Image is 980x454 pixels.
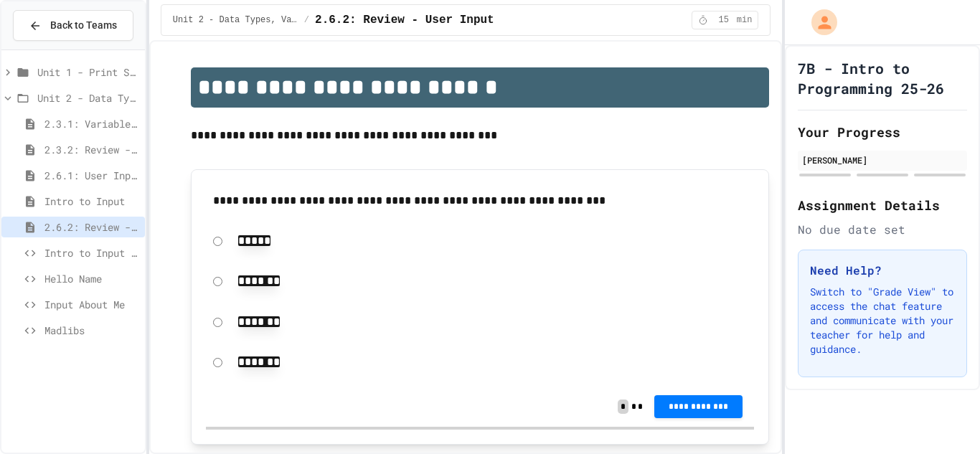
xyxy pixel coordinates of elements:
h2: Assignment Details [798,195,967,215]
span: Intro to Input [44,194,139,209]
h3: Need Help? [810,262,955,279]
span: 2.6.2: Review - User Input [44,219,139,235]
span: 2.6.1: User Input [44,168,139,183]
p: Switch to "Grade View" to access the chat feature and communicate with your teacher for help and ... [810,285,955,356]
span: Unit 2 - Data Types, Variables, [DEMOGRAPHIC_DATA] [37,90,139,105]
span: 2.6.2: Review - User Input [315,11,494,29]
span: Back to Teams [50,18,117,33]
span: 2.3.2: Review - Variables and Data Types [44,142,139,157]
span: 15 [712,14,735,26]
button: Back to Teams [13,10,133,41]
span: Madlibs [44,323,139,338]
span: min [737,14,753,26]
span: Intro to Input Exercise [44,245,139,260]
div: My Account [796,6,841,39]
span: Unit 1 - Print Statements [37,65,139,80]
span: / [304,14,309,26]
div: No due date set [798,221,967,238]
span: Unit 2 - Data Types, Variables, [DEMOGRAPHIC_DATA] [173,14,298,26]
div: [PERSON_NAME] [802,153,963,166]
span: Hello Name [44,271,139,286]
h2: Your Progress [798,122,967,142]
span: 2.3.1: Variables and Data Types [44,116,139,131]
h1: 7B - Intro to Programming 25-26 [798,58,967,98]
span: Input About Me [44,297,139,312]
